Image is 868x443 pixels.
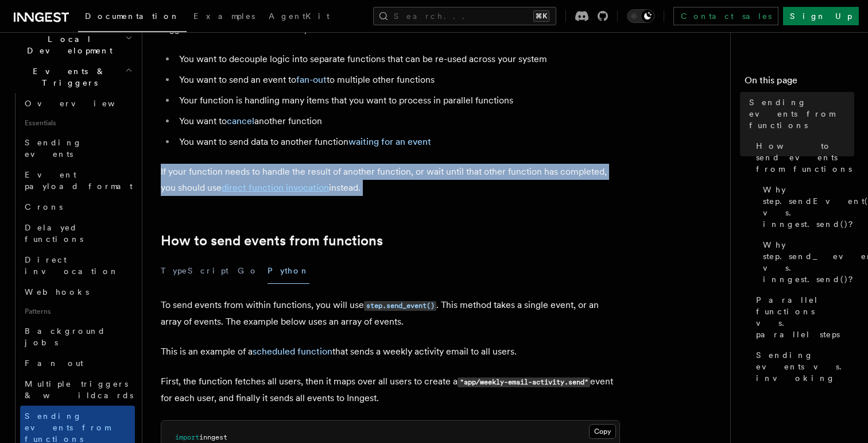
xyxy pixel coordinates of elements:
a: Crons [20,197,135,217]
span: import [175,433,199,441]
span: Patterns [20,302,135,321]
span: Event payload format [25,170,133,191]
a: Why step.send_event() vs. inngest.send()? [758,234,854,290]
span: Sending events from functions [749,97,854,131]
a: Documentation [78,3,187,32]
span: Webhooks [25,287,89,296]
span: Parallel functions vs. parallel steps [756,294,854,340]
h4: On this page [745,74,854,92]
code: step.send_event() [364,301,436,311]
a: Webhooks [20,282,135,302]
button: TypeScript [161,258,228,284]
p: This is an example of a that sends a weekly activity email to all users. [161,344,620,360]
li: Your function is handling many items that you want to process in parallel functions [176,93,620,109]
span: Crons [25,202,63,211]
a: Sign Up [783,7,859,25]
li: You want to send an event to to multiple other functions [176,72,620,88]
a: Multiple triggers & wildcards [20,373,135,406]
a: Direct invocation [20,249,135,282]
span: Delayed functions [25,223,83,244]
a: Parallel functions vs. parallel steps [751,290,854,345]
a: waiting for an event [348,136,431,147]
span: Documentation [85,11,180,21]
p: If your function needs to handle the result of another function, or wait until that other functio... [161,164,620,196]
a: fan-out [296,74,327,85]
li: You want to another function [176,113,620,129]
a: cancel [227,115,254,126]
li: You want to decouple logic into separate functions that can be re-used across your system [176,51,620,67]
span: Direct invocation [25,255,119,276]
a: AgentKit [262,3,336,31]
span: Examples [193,11,255,21]
a: step.send_event() [364,299,436,310]
span: inngest [199,433,227,441]
button: Copy [589,424,616,439]
kbd: ⌘K [533,10,549,22]
span: Sending events [25,138,82,159]
a: Background jobs [20,321,135,353]
li: You want to send data to another function [176,134,620,150]
span: Local Development [9,33,125,56]
button: Local Development [9,29,135,61]
a: Delayed functions [20,217,135,249]
span: Overview [25,99,143,108]
span: Background jobs [25,326,106,347]
span: Multiple triggers & wildcards [25,379,133,400]
code: "app/weekly-email-activity.send" [458,377,590,387]
p: First, the function fetches all users, then it maps over all users to create a event for each use... [161,373,620,406]
a: Contact sales [673,7,778,25]
a: scheduled function [253,346,332,357]
span: Events & Triggers [9,66,125,88]
a: Sending events vs. invoking [751,345,854,388]
span: Sending events vs. invoking [756,349,854,384]
a: Why step.sendEvent() vs. inngest.send()? [758,179,854,234]
button: Go [238,258,258,284]
a: Sending events [20,132,135,164]
a: How to send events from functions [161,233,383,249]
a: How to send events from functions [751,136,854,179]
a: Examples [187,3,262,31]
button: Python [268,258,309,284]
span: Essentials [20,114,135,132]
span: AgentKit [269,11,330,21]
button: Toggle dark mode [627,9,654,23]
button: Events & Triggers [9,61,135,93]
a: Event payload format [20,164,135,197]
a: Fan out [20,353,135,373]
a: Overview [20,93,135,114]
a: Sending events from functions [745,92,854,136]
a: direct function invocation [222,182,329,193]
button: Search...⌘K [373,7,556,25]
span: Fan out [25,359,83,368]
span: How to send events from functions [756,140,854,175]
p: To send events from within functions, you will use . This method takes a single event, or an arra... [161,297,620,330]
